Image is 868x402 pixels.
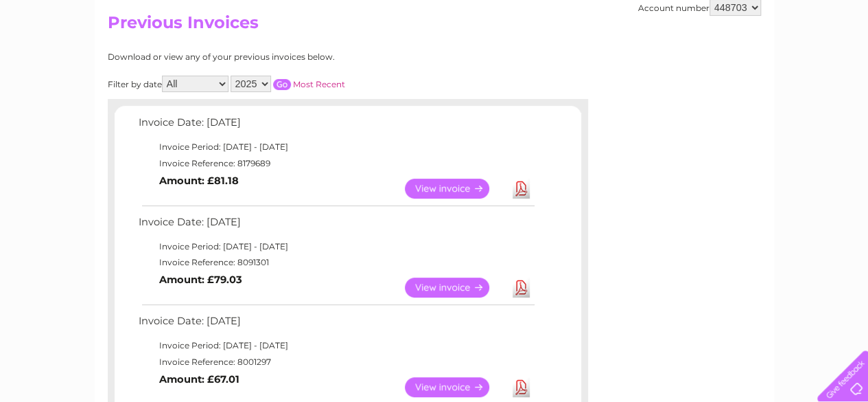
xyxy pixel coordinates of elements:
[108,52,468,62] div: Download or view any of your previous invoices below.
[405,179,506,199] a: View
[135,354,537,370] td: Invoice Reference: 8001297
[30,36,100,78] img: logo.png
[108,76,468,92] div: Filter by date
[661,58,691,69] a: Energy
[135,155,537,172] td: Invoice Reference: 8179689
[135,139,537,155] td: Invoice Period: [DATE] - [DATE]
[513,377,530,397] a: Download
[513,278,530,298] a: Download
[108,13,761,39] h2: Previous Invoices
[293,79,345,89] a: Most Recent
[135,238,537,255] td: Invoice Period: [DATE] - [DATE]
[609,7,704,24] a: 0333 014 3131
[749,58,769,69] a: Blog
[626,58,653,69] a: Water
[135,254,537,271] td: Invoice Reference: 8091301
[110,8,759,67] div: Clear Business is a trading name of Verastar Limited (registered in [GEOGRAPHIC_DATA] No. 3667643...
[699,58,740,69] a: Telecoms
[405,377,506,397] a: View
[159,273,242,286] b: Amount: £79.03
[159,175,239,187] b: Amount: £81.18
[135,213,537,238] td: Invoice Date: [DATE]
[405,278,506,298] a: View
[513,179,530,199] a: Download
[135,113,537,139] td: Invoice Date: [DATE]
[159,373,239,386] b: Amount: £67.01
[777,58,810,69] a: Contact
[135,312,537,337] td: Invoice Date: [DATE]
[823,58,855,69] a: Log out
[135,337,537,354] td: Invoice Period: [DATE] - [DATE]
